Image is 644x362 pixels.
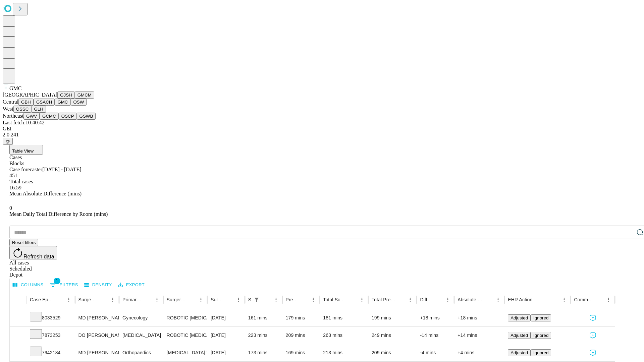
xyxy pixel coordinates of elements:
button: @ [3,138,13,145]
div: Difference [420,297,433,302]
button: OSCP [59,113,77,120]
span: Central [3,99,18,105]
button: GSWB [77,113,96,120]
button: Menu [234,295,243,304]
button: Menu [443,295,452,304]
div: +14 mins [458,327,501,344]
div: [MEDICAL_DATA] [122,327,160,344]
button: OSW [71,99,87,106]
button: Show filters [252,295,261,304]
button: Sort [299,295,309,304]
button: GMCM [75,92,94,99]
span: Northeast [3,113,23,119]
div: Predicted In Room Duration [286,297,299,302]
div: [DATE] [211,327,241,344]
div: Absolute Difference [458,297,483,302]
button: Ignored [531,314,551,321]
div: EHR Action [508,297,532,302]
span: Total cases [9,179,33,184]
button: Sort [484,295,493,304]
button: Table View [9,145,43,155]
div: 169 mins [286,344,317,361]
button: Sort [143,295,152,304]
span: 1 [54,278,60,284]
span: 0 [9,205,12,211]
button: GJSH [57,92,75,99]
span: Ignored [533,350,548,355]
div: Gynecology [122,309,160,326]
div: [DATE] [211,344,241,361]
div: 1 active filter [252,295,261,304]
span: Ignored [533,315,548,320]
button: Expand [13,347,23,359]
div: 173 mins [248,344,279,361]
div: 199 mins [372,309,414,326]
button: GSACH [34,99,55,106]
div: Scheduled In Room Duration [248,297,251,302]
span: Ignored [533,333,548,338]
div: 7873253 [30,327,72,344]
div: 7942184 [30,344,72,361]
div: ROBOTIC [MEDICAL_DATA] SURGICAL COLPOPEXY [167,309,204,326]
div: GEI [3,126,641,132]
button: Expand [13,312,23,324]
button: Sort [594,295,604,304]
div: 263 mins [323,327,365,344]
span: Reset filters [12,240,36,245]
div: Total Scheduled Duration [323,297,347,302]
button: Sort [262,295,271,304]
div: 209 mins [372,344,414,361]
button: Sort [187,295,196,304]
div: Orthopaedics [122,344,160,361]
button: Refresh data [9,246,57,259]
button: Sort [99,295,108,304]
span: Adjusted [511,315,528,320]
div: +18 mins [458,309,501,326]
div: 8033529 [30,309,72,326]
button: Sort [55,295,64,304]
button: Export [116,280,146,290]
button: Menu [196,295,206,304]
div: Total Predicted Duration [372,297,396,302]
span: 451 [9,173,17,178]
button: Show filters [48,280,80,290]
span: Adjusted [511,350,528,355]
div: Surgery Name [167,297,186,302]
button: Menu [493,295,503,304]
button: Menu [406,295,415,304]
span: @ [5,139,10,144]
div: 249 mins [372,327,414,344]
button: GMC [55,99,70,106]
button: Adjusted [508,332,531,339]
button: Sort [348,295,357,304]
button: Menu [559,295,569,304]
button: GWV [23,113,40,120]
button: Menu [152,295,162,304]
button: Menu [309,295,318,304]
button: Menu [604,295,613,304]
span: Mean Daily Total Difference by Room (mins) [9,211,108,217]
button: OSSC [13,106,32,113]
button: Menu [357,295,367,304]
button: Reset filters [9,239,38,246]
span: [GEOGRAPHIC_DATA] [3,92,57,98]
button: Menu [64,295,73,304]
div: 209 mins [286,327,317,344]
button: Ignored [531,332,551,339]
button: Sort [533,295,542,304]
button: Sort [396,295,406,304]
button: Ignored [531,349,551,356]
span: Case forecaster [9,167,42,172]
div: ROBOTIC [MEDICAL_DATA] PARTIAL [MEDICAL_DATA] WITH COLOPROCTOSTOMY [167,327,204,344]
span: Last fetch: 10:40:42 [3,120,45,125]
div: [MEDICAL_DATA] TOTAL HIP [167,344,204,361]
button: Sort [434,295,443,304]
span: Adjusted [511,333,528,338]
span: Mean Absolute Difference (mins) [9,191,82,196]
div: Case Epic Id [30,297,54,302]
span: [DATE] - [DATE] [42,167,81,172]
button: GLH [31,106,46,113]
div: Surgeon Name [78,297,98,302]
button: Density [83,280,114,290]
div: 213 mins [323,344,365,361]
